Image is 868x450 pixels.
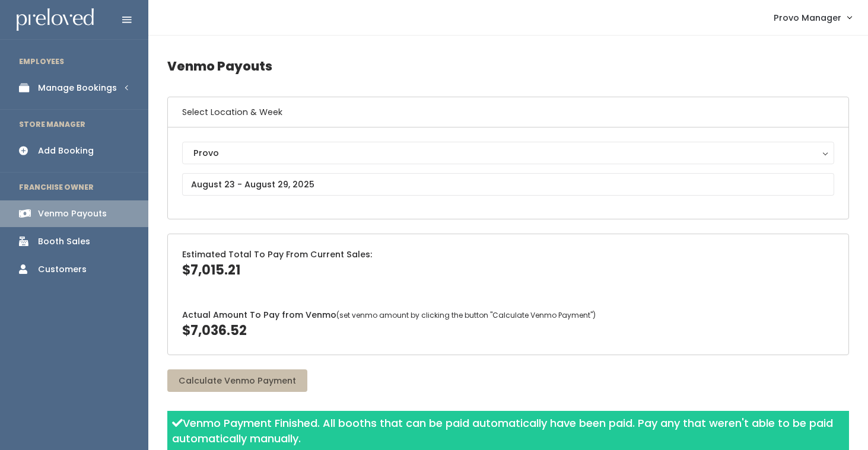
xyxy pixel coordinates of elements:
[167,369,307,392] button: Calculate Venmo Payment
[167,50,849,82] h4: Venmo Payouts
[17,8,94,31] img: preloved logo
[762,5,863,30] a: Provo Manager
[38,263,87,276] div: Customers
[182,173,834,196] input: August 23 - August 29, 2025
[168,295,848,355] div: Actual Amount To Pay from Venmo
[38,145,94,157] div: Add Booking
[336,310,596,320] span: (set venmo amount by clicking the button "Calculate Venmo Payment")
[38,82,117,94] div: Manage Bookings
[168,234,848,294] div: Estimated Total To Pay From Current Sales:
[774,11,841,24] span: Provo Manager
[38,235,90,248] div: Booth Sales
[38,208,107,220] div: Venmo Payouts
[182,142,834,164] button: Provo
[193,146,823,159] div: Provo
[182,261,240,279] span: $7,015.21
[168,97,848,127] h6: Select Location & Week
[182,321,247,340] span: $7,036.52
